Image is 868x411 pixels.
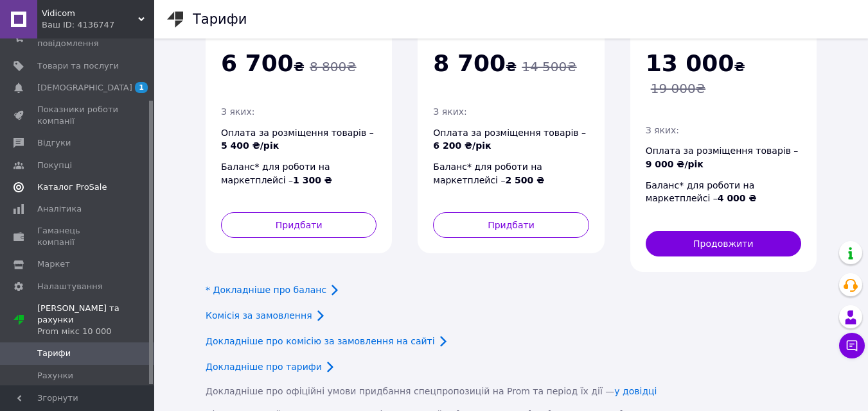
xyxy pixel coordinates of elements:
[646,59,745,74] span: ₴
[646,50,734,76] span: 13 000
[221,140,279,151] span: 5 400 ₴/рік
[37,303,154,338] span: [PERSON_NAME] та рахунки
[221,106,254,117] span: З яких:
[646,231,801,256] button: Продовжити
[646,180,757,204] span: Баланс* для роботи на маркетплейсі –
[651,81,705,96] span: 19 000 ₴
[206,386,657,396] span: Докладніше про офіційні умови придбання спецпропозицій на Prom та період їх дії —
[614,386,657,396] a: у довідці
[433,212,589,238] button: Придбати
[37,160,72,171] span: Покупці
[221,212,376,238] button: Придбати
[206,285,326,295] a: * Докладніше про баланс
[37,137,71,149] span: Відгуки
[206,362,322,372] a: Докладніше про тарифи
[505,175,544,185] span: 2 500 ₴
[433,128,586,151] span: Оплата за розміщення товарів –
[433,106,466,117] span: З яких:
[37,348,71,359] span: Тарифи
[37,82,132,94] span: [DEMOGRAPHIC_DATA]
[42,8,138,19] span: Vidicom
[221,128,374,151] span: Оплата за розміщення товарів –
[522,59,576,74] span: 14 500 ₴
[646,125,679,135] span: З яких:
[37,326,154,337] div: Prom мікс 10 000
[646,146,799,169] span: Оплата за розміщення товарів –
[206,310,312,321] a: Комісія за замовлення
[37,225,119,248] span: Гаманець компанії
[193,12,247,27] h1: Тарифи
[433,59,517,74] span: ₴
[37,203,82,215] span: Аналітика
[221,50,294,76] span: 6 700
[37,281,103,292] span: Налаштування
[433,162,544,185] span: Баланс* для роботи на маркетплейсі –
[221,59,305,74] span: ₴
[42,19,154,31] div: Ваш ID: 4136747
[37,181,107,193] span: Каталог ProSale
[206,336,435,346] a: Докладніше про комісію за замовлення на сайті
[135,82,148,93] span: 1
[37,104,119,127] span: Показники роботи компанії
[433,50,506,76] span: 8 700
[310,59,357,74] span: 8 800 ₴
[718,193,757,203] span: 4 000 ₴
[37,258,70,270] span: Маркет
[37,370,73,382] span: Рахунки
[839,333,865,358] button: Чат з покупцем
[221,162,332,185] span: Баланс* для роботи на маркетплейсі –
[37,60,119,72] span: Товари та послуги
[433,140,491,151] span: 6 200 ₴/рік
[646,159,704,169] span: 9 000 ₴/рік
[293,175,332,185] span: 1 300 ₴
